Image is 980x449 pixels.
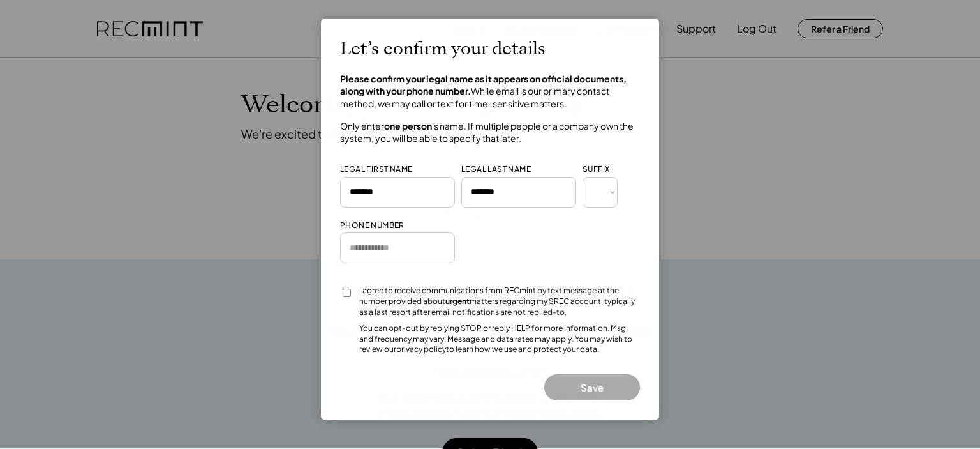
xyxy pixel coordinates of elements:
[445,296,470,306] strong: urgent
[340,73,640,110] h4: While email is our primary contact method, we may call or text for time-sensitive matters.
[340,120,640,145] h4: Only enter 's name. If multiple people or a company own the system, you will be able to specify t...
[340,220,405,231] div: PHONE NUMBER
[359,285,640,317] div: I agree to receive communications from RECmint by text message at the number provided about matte...
[340,164,412,175] div: LEGAL FIRST NAME
[544,374,640,400] button: Save
[583,164,609,175] div: SUFFIX
[396,344,446,354] a: privacy policy
[461,164,531,175] div: LEGAL LAST NAME
[359,323,640,355] div: You can opt-out by replying STOP or reply HELP for more information. Msg and frequency may vary. ...
[340,73,628,97] strong: Please confirm your legal name as it appears on official documents, along with your phone number.
[340,38,546,60] h2: Let’s confirm your details
[384,120,432,132] strong: one person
